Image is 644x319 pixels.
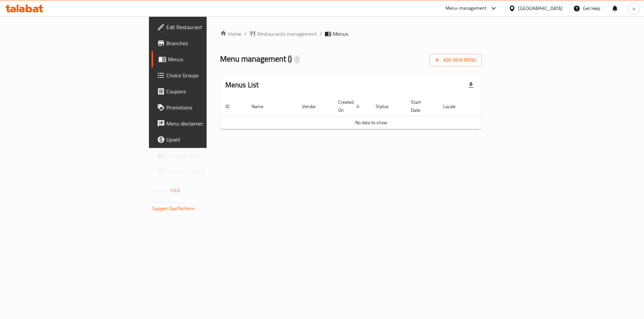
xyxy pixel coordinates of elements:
[472,96,523,116] th: Actions
[220,96,523,129] table: enhanced table
[152,197,183,206] span: Get support on:
[166,152,251,160] span: Coverage Report
[152,99,257,115] a: Promotions
[338,98,362,114] span: Created On
[443,102,464,110] span: Locale
[152,35,257,51] a: Branches
[257,30,317,38] span: Restaurants management
[166,71,251,79] span: Choice Groups
[166,119,251,128] span: Menu disclaimer
[376,102,397,110] span: Status
[463,77,479,93] div: Export file
[518,5,562,12] div: [GEOGRAPHIC_DATA]
[252,102,272,110] span: Name
[435,56,476,64] span: Add New Menu
[166,103,251,111] span: Promotions
[152,186,169,195] span: Version:
[445,4,487,12] div: Menu-management
[168,55,251,63] span: Menus
[411,98,430,114] span: Start Date
[220,30,482,38] nav: breadcrumb
[152,132,257,148] a: Upsell
[166,136,251,144] span: Upsell
[225,80,259,90] h2: Menus List
[152,115,257,132] a: Menu disclaimer
[249,30,317,38] a: Restaurants management
[166,87,251,95] span: Coupons
[633,5,635,12] span: a
[225,102,238,110] span: ID
[152,19,257,35] a: Edit Restaurant
[355,118,387,127] span: No data to show
[166,39,251,47] span: Branches
[152,148,257,164] a: Coverage Report
[152,204,195,213] a: Support.OpsPlatform
[220,51,292,66] span: Menu management ( )
[166,23,251,31] span: Edit Restaurant
[166,168,251,176] span: Grocery Checklist
[170,186,180,195] span: 1.0.0
[152,83,257,99] a: Coupons
[302,102,325,110] span: Vendor
[430,54,482,66] button: Add New Menu
[333,30,348,38] span: Menus
[152,164,257,180] a: Grocery Checklist
[152,51,257,67] a: Menus
[152,67,257,83] a: Choice Groups
[320,30,322,38] li: /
